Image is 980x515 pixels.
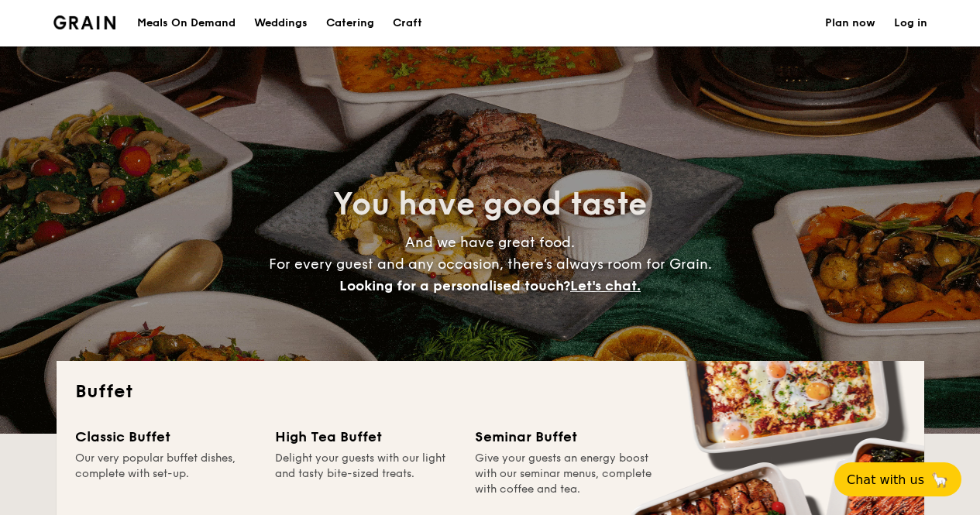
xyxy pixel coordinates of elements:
span: You have good taste [333,186,647,223]
div: Classic Buffet [75,426,256,448]
a: Logotype [53,15,116,29]
img: Grain [53,15,116,29]
div: High Tea Buffet [275,426,456,448]
span: Chat with us [847,472,924,487]
span: And we have great food. For every guest and any occasion, there’s always room for Grain. [269,234,712,294]
span: Looking for a personalised touch? [339,277,570,294]
button: Chat with us🦙 [834,462,961,496]
div: Give your guests an energy boost with our seminar menus, complete with coffee and tea. [475,451,656,497]
span: 🦙 [930,471,949,489]
div: Seminar Buffet [475,426,656,448]
span: Let's chat. [570,277,641,294]
div: Our very popular buffet dishes, complete with set-up. [75,451,256,497]
h2: Buffet [75,379,906,404]
div: Delight your guests with our light and tasty bite-sized treats. [275,451,456,497]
